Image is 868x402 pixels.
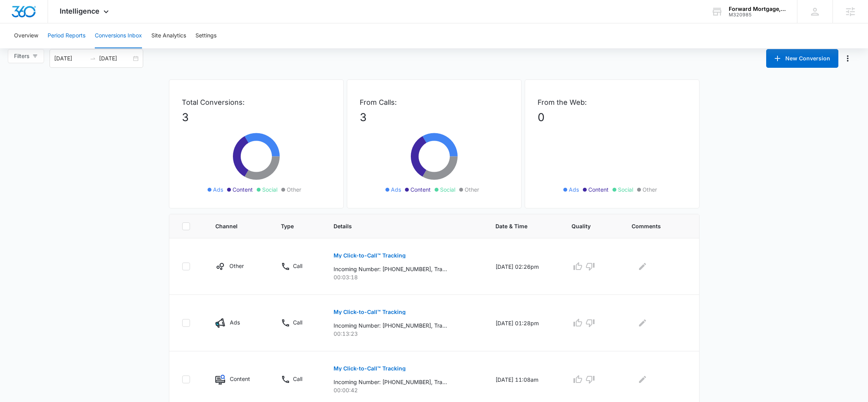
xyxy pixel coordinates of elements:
p: Call [293,375,302,383]
button: Manage Numbers [841,52,854,65]
span: Other [643,185,657,194]
span: Ads [569,185,579,194]
div: Domain Overview [30,46,70,51]
p: My Click-to-Call™ Tracking [334,309,406,315]
button: Site Analytics [151,23,186,48]
p: Total Conversions: [182,97,331,108]
p: Ads [230,318,240,326]
p: My Click-to-Call™ Tracking [334,366,406,371]
p: From the Web: [538,97,687,108]
p: 00:00:42 [334,386,477,394]
span: to [90,55,96,62]
p: Content [230,375,250,383]
span: swap-right [90,55,96,62]
p: Incoming Number: [PHONE_NUMBER], Tracking Number: [PHONE_NUMBER], Ring To: [PHONE_NUMBER], Caller... [334,321,447,330]
img: website_grey.svg [12,20,19,26]
span: Content [588,185,609,194]
div: Domain: [DOMAIN_NAME] [20,20,86,26]
div: v 4.0.25 [22,12,38,19]
button: Edit Comments [636,317,649,329]
div: Keywords by Traffic [86,46,131,51]
td: [DATE] 02:26pm [486,238,562,295]
button: Edit Comments [636,373,649,386]
span: Date & Time [495,222,541,230]
span: Social [618,185,633,194]
span: Channel [215,222,251,230]
p: Incoming Number: [PHONE_NUMBER], Tracking Number: [PHONE_NUMBER], Ring To: [PHONE_NUMBER], Caller... [334,265,447,273]
button: Overview [14,23,38,48]
span: Ads [213,185,223,194]
button: Conversions Inbox [95,23,142,48]
p: From Calls: [360,97,509,108]
div: account name [729,6,786,12]
p: 00:13:23 [334,330,477,338]
button: My Click-to-Call™ Tracking [334,246,406,265]
p: Incoming Number: [PHONE_NUMBER], Tracking Number: [PHONE_NUMBER], Ring To: [PHONE_NUMBER], Caller... [334,378,447,386]
button: My Click-to-Call™ Tracking [334,303,406,321]
span: Social [440,185,455,194]
span: Details [334,222,465,230]
input: Start date [54,54,87,63]
p: Call [293,318,302,326]
p: 3 [360,109,509,125]
span: Quality [572,222,602,230]
img: tab_keywords_by_traffic_grey.svg [78,45,84,51]
span: Other [287,185,301,194]
button: Period Reports [48,23,85,48]
span: Filters [14,52,29,60]
img: logo_orange.svg [12,12,19,19]
span: Other [465,185,479,194]
p: My Click-to-Call™ Tracking [334,253,406,258]
img: tab_domain_overview_orange.svg [21,45,27,51]
input: End date [99,54,131,63]
td: [DATE] 01:28pm [486,295,562,351]
span: Content [410,185,431,194]
span: Content [233,185,253,194]
button: New Conversion [766,49,838,68]
button: Edit Comments [636,260,649,273]
button: Filters [8,49,44,63]
p: 0 [538,109,687,125]
span: Type [281,222,304,230]
button: Settings [195,23,217,48]
span: Comments [632,222,675,230]
span: Ads [391,185,401,194]
p: 00:03:18 [334,273,477,281]
p: Call [293,262,302,270]
p: Other [229,262,244,270]
p: 3 [182,109,331,125]
span: Social [262,185,277,194]
div: account id [729,12,786,18]
button: My Click-to-Call™ Tracking [334,359,406,378]
span: Intelligence [60,7,99,15]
